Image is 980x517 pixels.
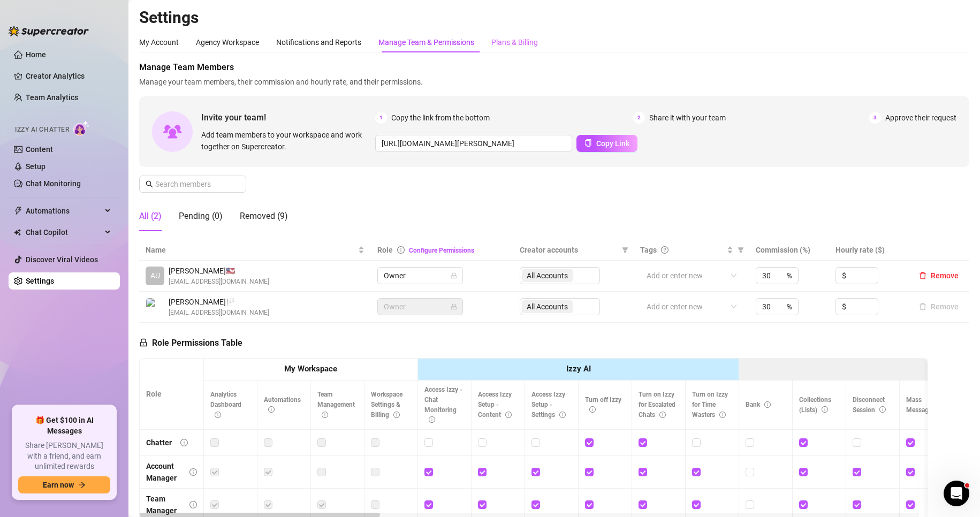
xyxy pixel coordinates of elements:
[201,129,371,153] span: Add team members to your workspace and work together on Supercreator.
[692,391,728,419] span: Turn on Izzy for Time Wasters
[931,271,959,280] span: Remove
[451,303,457,310] span: lock
[26,67,111,85] a: Creator Analytics
[944,481,969,506] iframe: Intercom live chat
[146,244,356,256] span: Name
[146,298,164,316] img: Kelli Roberts
[155,178,231,190] input: Search members
[764,401,771,408] span: info-circle
[659,412,666,418] span: info-circle
[799,396,831,414] span: Collections (Lists)
[620,242,630,258] span: filter
[822,406,828,413] span: info-circle
[139,210,162,223] div: All (2)
[384,299,457,315] span: Owner
[14,207,22,215] span: thunderbolt
[322,412,328,418] span: info-circle
[146,493,181,516] div: Team Manager
[169,296,269,308] span: [PERSON_NAME] 🏳️
[26,202,102,219] span: Automations
[139,240,371,261] th: Name
[276,36,361,48] div: Notifications and Reports
[869,112,881,124] span: 3
[409,247,474,254] a: Configure Permissions
[424,386,462,424] span: Access Izzy - Chat Monitoring
[139,61,969,74] span: Manage Team Members
[738,247,744,253] span: filter
[146,180,153,188] span: search
[139,36,179,48] div: My Account
[26,162,45,171] a: Setup
[640,244,657,256] span: Tags
[633,112,645,124] span: 2
[649,112,726,124] span: Share it with your team
[26,179,81,188] a: Chat Monitoring
[201,111,375,124] span: Invite your team!
[576,135,637,152] button: Copy Link
[26,255,98,264] a: Discover Viral Videos
[520,244,618,256] span: Creator accounts
[915,269,963,282] button: Remove
[397,246,405,254] span: info-circle
[371,391,402,419] span: Workspace Settings & Billing
[639,391,675,419] span: Turn on Izzy for Escalated Chats
[377,246,393,254] span: Role
[140,359,204,430] th: Role
[919,272,926,279] span: delete
[393,412,400,418] span: info-circle
[139,337,242,349] h5: Role Permissions Table
[589,406,596,413] span: info-circle
[585,396,621,414] span: Turn off Izzy
[584,139,592,147] span: copy
[491,36,538,48] div: Plans & Billing
[150,270,160,282] span: AU
[531,391,566,419] span: Access Izzy Setup - Settings
[26,93,78,102] a: Team Analytics
[169,265,269,277] span: [PERSON_NAME] 🇺🇸
[15,125,69,135] span: Izzy AI Chatter
[384,268,457,284] span: Owner
[26,50,46,59] a: Home
[746,401,771,408] span: Bank
[169,308,269,318] span: [EMAIL_ADDRESS][DOMAIN_NAME]
[735,242,746,258] span: filter
[451,272,457,279] span: lock
[317,391,355,419] span: Team Management
[73,120,90,136] img: AI Chatter
[43,481,74,489] span: Earn now
[264,396,301,414] span: Automations
[18,415,110,436] span: 🎁 Get $100 in AI Messages
[189,501,197,508] span: info-circle
[146,437,172,448] div: Chatter
[18,440,110,472] span: Share [PERSON_NAME] with a friend, and earn unlimited rewards
[26,277,54,285] a: Settings
[180,439,188,446] span: info-circle
[139,338,148,347] span: lock
[915,300,963,313] button: Remove
[139,76,969,88] span: Manage your team members, their commission and hourly rate, and their permissions.
[268,406,275,413] span: info-circle
[189,468,197,476] span: info-circle
[906,396,943,414] span: Mass Message
[378,36,474,48] div: Manage Team & Permissions
[196,36,259,48] div: Agency Workspace
[284,364,337,374] strong: My Workspace
[146,460,181,484] div: Account Manager
[139,7,969,28] h2: Settings
[375,112,387,124] span: 1
[596,139,629,148] span: Copy Link
[505,412,512,418] span: info-circle
[78,481,86,489] span: arrow-right
[622,247,628,253] span: filter
[9,26,89,36] img: logo-BBDzfeDw.svg
[879,406,886,413] span: info-circle
[215,412,221,418] span: info-circle
[26,145,53,154] a: Content
[829,240,908,261] th: Hourly rate ($)
[661,246,668,254] span: question-circle
[240,210,288,223] div: Removed (9)
[169,277,269,287] span: [EMAIL_ADDRESS][DOMAIN_NAME]
[559,412,566,418] span: info-circle
[478,391,512,419] span: Access Izzy Setup - Content
[179,210,223,223] div: Pending (0)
